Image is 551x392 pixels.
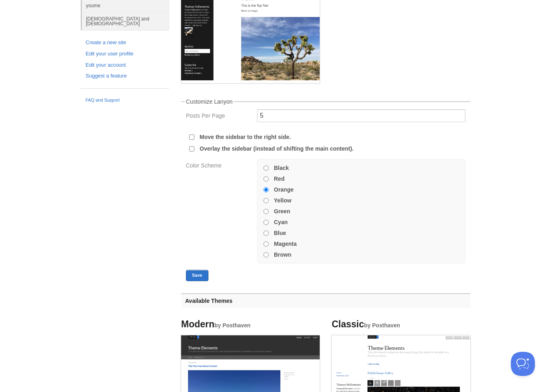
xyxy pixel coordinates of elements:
[274,187,294,192] label: Orange
[274,241,297,247] label: Magenta
[186,113,252,120] label: Posts Per Page
[274,208,290,214] label: Green
[86,97,164,104] a: FAQ and Support
[86,50,164,58] a: Edit your user profile
[274,165,289,171] label: Black
[364,323,400,329] small: by Posthaven
[200,134,291,140] label: Move the sidebar to the right side.
[274,198,292,203] label: Yellow
[200,146,354,151] label: Overlay the sidebar (instead of shifting the main content).
[82,12,169,30] a: [DEMOGRAPHIC_DATA] and [DEMOGRAPHIC_DATA]
[274,230,286,236] label: Blue
[185,99,234,104] legend: Customize Lanyon
[181,319,320,329] h4: Modern
[511,352,535,376] iframe: Help Scout Beacon - Open
[186,163,252,170] label: Color Scheme
[274,219,288,225] label: Cyan
[86,72,164,80] a: Suggest a feature
[186,270,208,281] button: Save
[214,323,251,329] small: by Posthaven
[86,39,164,47] a: Create a new site
[274,176,284,182] label: Red
[332,319,470,329] h4: Classic
[86,61,164,69] a: Edit your account
[181,293,470,308] h3: Available Themes
[274,252,292,257] label: Brown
